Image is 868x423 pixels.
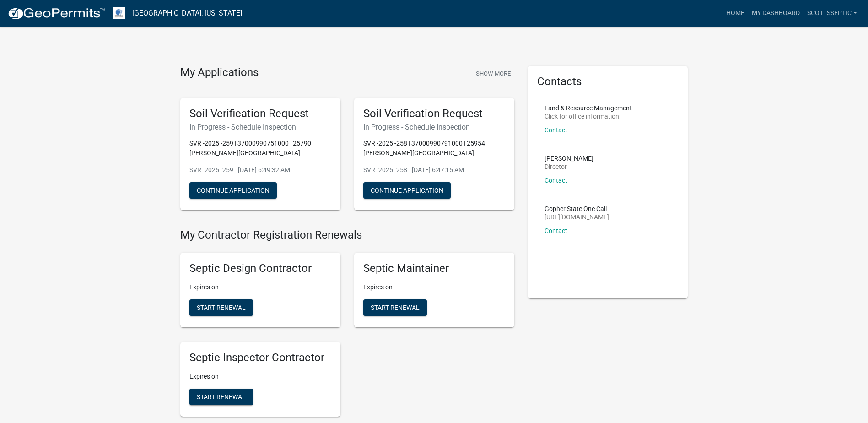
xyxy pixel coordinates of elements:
p: SVR -2025 -259 | 37000990751000 | 25790 [PERSON_NAME][GEOGRAPHIC_DATA] [189,139,331,158]
h5: Septic Design Contractor [189,262,331,275]
p: Director [545,163,593,170]
span: Start Renewal [197,393,246,400]
p: Click for office information: [545,113,632,119]
span: Start Renewal [371,304,420,311]
a: Contact [545,227,567,234]
p: SVR -2025 -258 | 37000990791000 | 25954 [PERSON_NAME][GEOGRAPHIC_DATA] [363,139,505,158]
h4: My Contractor Registration Renewals [180,228,514,242]
p: Expires on [189,282,331,292]
p: SVR -2025 -258 - [DATE] 6:47:15 AM [363,165,505,175]
p: [PERSON_NAME] [545,155,593,162]
a: scottsseptic [803,5,861,22]
h4: My Applications [180,66,259,80]
p: Expires on [189,372,331,381]
h6: In Progress - Schedule Inspection [363,123,505,131]
p: SVR -2025 -259 - [DATE] 6:49:32 AM [189,165,331,175]
h5: Septic Maintainer [363,262,505,275]
h5: Soil Verification Request [363,107,505,120]
img: Otter Tail County, Minnesota [113,7,125,19]
h5: Soil Verification Request [189,107,331,120]
h6: In Progress - Schedule Inspection [189,123,331,131]
p: Land & Resource Management [545,105,632,111]
button: Start Renewal [189,299,253,316]
button: Continue Application [189,182,277,199]
p: [URL][DOMAIN_NAME] [545,214,609,220]
h5: Septic Inspector Contractor [189,351,331,364]
a: My Dashboard [748,5,803,22]
a: Home [722,5,748,22]
p: Gopher State One Call [545,206,609,212]
a: Contact [545,126,567,134]
button: Start Renewal [363,299,427,316]
button: Show More [472,66,514,81]
button: Start Renewal [189,389,253,405]
h5: Contacts [537,75,679,88]
a: Contact [545,177,567,184]
button: Continue Application [363,182,451,199]
a: [GEOGRAPHIC_DATA], [US_STATE] [132,5,242,21]
p: Expires on [363,282,505,292]
span: Start Renewal [197,304,246,311]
